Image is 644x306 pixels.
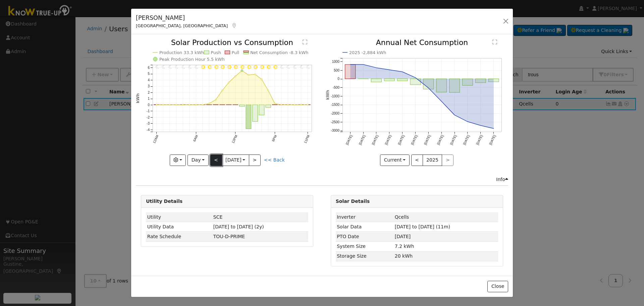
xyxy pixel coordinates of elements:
circle: onclick="" [362,63,365,66]
text: [DATE] [423,134,431,145]
rect: onclick="" [436,79,447,92]
rect: onclick="" [462,79,473,86]
text: -2500 [331,120,339,124]
span: [DATE] [395,234,411,239]
text: 0 [337,77,339,81]
span: 20 kWh [395,253,413,259]
td: Storage Size [336,251,394,261]
rect: onclick="" [410,79,421,85]
span: [DATE] to [DATE] (11m) [395,224,450,229]
circle: onclick="" [375,67,378,69]
text: -2000 [331,112,339,115]
circle: onclick="" [440,100,443,103]
text: kWh [325,90,330,100]
circle: onclick="" [388,69,391,71]
text: -1500 [331,103,339,107]
text: [DATE] [397,134,405,145]
text: [DATE] [384,134,392,145]
td: Inverter [336,212,394,222]
text: [DATE] [371,134,379,145]
circle: onclick="" [479,124,482,127]
span: 70 [213,234,245,239]
span: ID: VFA89ZAG9, authorized: 11/20/24 [213,214,223,220]
button: 2025 [423,155,442,166]
text: [DATE] [345,134,353,145]
button: < [411,155,423,166]
td: Utility Data [146,222,212,232]
text:  [492,39,497,45]
button: Close [487,281,508,292]
rect: onclick="" [384,79,394,81]
text: -3000 [331,129,339,133]
rect: onclick="" [475,79,486,83]
td: PTO Date [336,232,394,242]
a: Map [231,23,237,28]
circle: onclick="" [453,114,456,117]
text: [DATE] [410,134,418,145]
text: [DATE] [462,134,470,145]
circle: onclick="" [414,77,417,79]
td: Utility [146,212,212,222]
strong: Utility Details [146,199,182,204]
div: Info [496,176,508,183]
text: [DATE] [436,134,444,145]
td: Rate Schedule [146,232,212,242]
h5: [PERSON_NAME] [136,13,237,22]
rect: onclick="" [371,79,381,82]
rect: onclick="" [345,64,355,79]
text: [DATE] [488,134,496,145]
text: [DATE] [475,134,483,145]
text: -500 [333,86,339,89]
text: 500 [334,69,339,72]
text: Annual Net Consumption [376,38,468,47]
circle: onclick="" [401,71,404,73]
circle: onclick="" [492,127,495,130]
button: Current [380,155,410,166]
strong: Solar Details [336,199,370,204]
span: [GEOGRAPHIC_DATA], [GEOGRAPHIC_DATA] [136,23,228,28]
text: [DATE] [358,134,366,145]
span: [DATE] to [DATE] (2y) [213,224,264,229]
circle: onclick="" [427,87,430,89]
rect: onclick="" [423,79,434,89]
circle: onclick="" [466,121,469,123]
text: -1000 [331,94,339,98]
rect: onclick="" [449,79,460,93]
span: ID: 732, authorized: 11/18/24 [395,214,409,220]
rect: onclick="" [397,79,408,81]
rect: onclick="" [488,79,499,82]
span: 7.2 kWh [395,244,414,249]
text: [DATE] [449,134,457,145]
text: 1000 [332,60,339,63]
circle: onclick="" [349,63,352,66]
td: System Size [336,242,394,251]
text: 2025 -2,884 kWh [349,50,386,55]
td: Solar Data [336,222,394,232]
